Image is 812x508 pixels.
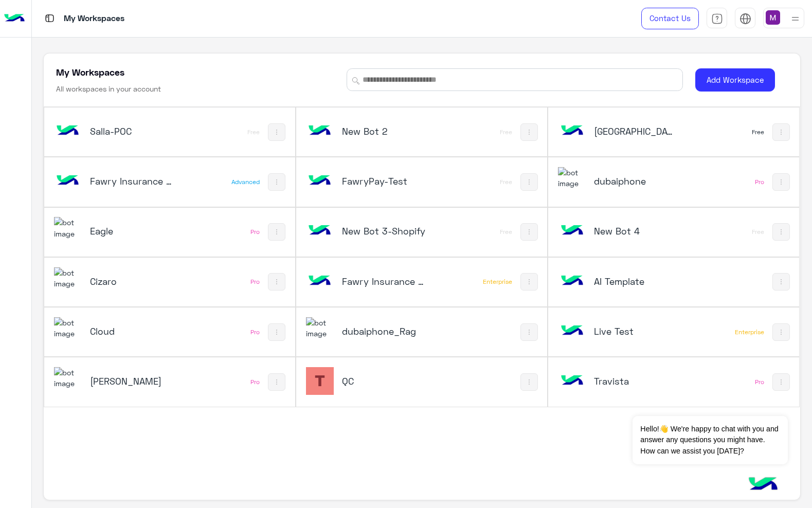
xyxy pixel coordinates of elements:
[755,178,764,186] div: Pro
[64,12,124,26] p: My Workspaces
[306,117,334,145] img: bot image
[735,328,764,336] div: Enterprise
[558,367,586,395] img: bot image
[306,267,334,295] img: bot image
[250,278,260,286] div: Pro
[306,217,334,245] img: bot image
[250,378,260,386] div: Pro
[500,128,512,136] div: Free
[306,317,334,339] img: 630227726849311
[54,267,82,289] img: 919860931428189
[43,12,56,25] img: tab
[90,125,173,137] h5: Salla-POC
[707,8,727,29] a: tab
[594,175,677,187] h5: dubaiphone
[633,416,787,464] span: Hello!👋 We're happy to chat with you and answer any questions you might have. How can we assist y...
[54,117,82,145] img: bot image
[90,175,173,187] h5: Fawry Insurance Brokerage`s
[641,8,699,29] a: Contact Us
[56,84,161,94] h6: All workspaces in your account
[342,375,425,387] h5: QC
[250,328,260,336] div: Pro
[250,228,260,236] div: Pro
[54,167,82,195] img: bot image
[558,117,586,145] img: bot image
[483,278,512,286] div: Enterprise
[500,228,512,236] div: Free
[711,13,723,25] img: tab
[90,325,173,337] h5: Cloud
[342,325,425,337] h5: dubaiphone_Rag
[755,378,764,386] div: Pro
[558,317,586,345] img: bot image
[752,228,764,236] div: Free
[500,178,512,186] div: Free
[4,8,25,29] img: Logo
[247,128,260,136] div: Free
[745,467,781,503] img: hulul-logo.png
[342,225,425,237] h5: New Bot 3-Shopify
[90,375,173,387] h5: Rokn Rahaty
[90,225,173,237] h5: Eagle
[594,325,677,337] h5: Live Test
[594,375,677,387] h5: Travista
[342,175,425,187] h5: FawryPay-Test
[54,367,82,389] img: 322853014244696
[558,267,586,295] img: bot image
[752,128,764,136] div: Free
[594,275,677,287] h5: AI Template
[54,217,82,239] img: 713415422032625
[594,125,677,137] h5: dubai airports
[766,10,780,25] img: userImage
[558,217,586,245] img: bot image
[306,367,334,395] img: 197426356791770
[594,225,677,237] h5: New Bot 4
[695,68,775,92] button: Add Workspace
[306,167,334,195] img: bot image
[789,12,802,25] img: profile
[342,125,425,137] h5: New Bot 2
[54,317,82,339] img: 317874714732967
[739,13,751,25] img: tab
[56,66,124,78] h5: My Workspaces
[231,178,260,186] div: Advanced
[558,167,586,189] img: 1403182699927242
[90,275,173,287] h5: Cizaro
[342,275,425,287] h5: Fawry Insurance Brokerage`s_copy_1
